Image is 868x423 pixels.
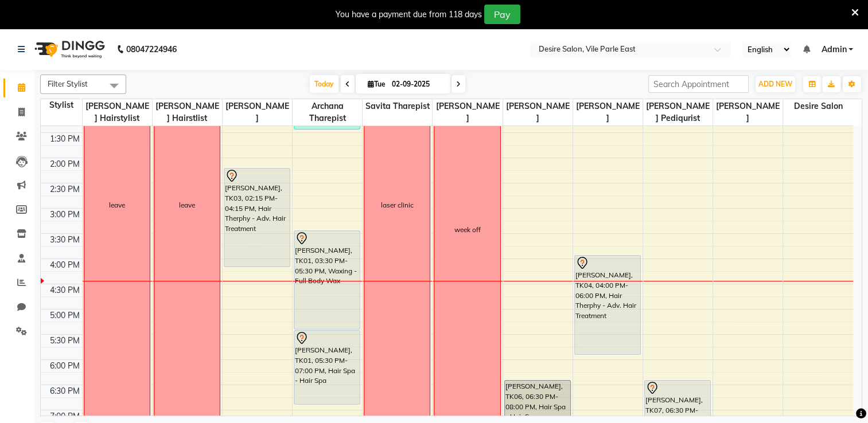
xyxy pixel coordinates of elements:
[224,169,290,267] div: [PERSON_NAME], TK03, 02:15 PM-04:15 PM, Hair Therphy - Adv. Hair Treatment
[29,33,108,65] img: logo
[758,80,792,88] span: ADD NEW
[83,99,152,126] span: [PERSON_NAME] Hairstylist
[713,99,783,126] span: [PERSON_NAME]
[643,99,713,126] span: [PERSON_NAME] Pediqurist
[153,99,222,126] span: [PERSON_NAME] Hairstlist
[365,80,388,88] span: Tue
[41,99,82,111] div: Stylist
[575,256,640,354] div: [PERSON_NAME], TK04, 04:00 PM-06:00 PM, Hair Therphy - Adv. Hair Treatment
[48,158,82,170] div: 2:00 PM
[381,200,414,210] div: laser clinic
[48,234,82,246] div: 3:30 PM
[388,76,446,93] input: 2025-09-02
[126,33,177,65] b: 08047224946
[48,335,82,347] div: 5:30 PM
[821,44,846,56] span: Admin
[48,310,82,322] div: 5:00 PM
[48,385,82,397] div: 6:30 PM
[48,360,82,372] div: 6:00 PM
[48,133,82,145] div: 1:30 PM
[179,200,195,210] div: leave
[363,99,432,113] span: savita Tharepist
[48,410,82,422] div: 7:00 PM
[109,200,125,210] div: leave
[336,9,482,21] div: You have a payment due from 118 days
[484,5,520,24] button: Pay
[433,99,502,126] span: [PERSON_NAME]
[573,99,643,126] span: [PERSON_NAME]
[310,75,338,93] span: Today
[293,99,362,126] span: Archana Tharepist
[48,79,88,88] span: Filter Stylist
[756,76,795,92] button: ADD NEW
[48,259,82,271] div: 4:00 PM
[48,209,82,221] div: 3:00 PM
[783,99,853,113] span: desire salon
[294,331,360,404] div: [PERSON_NAME], TK01, 05:30 PM-07:00 PM, Hair Spa - Hair Spa
[294,231,360,329] div: [PERSON_NAME], TK01, 03:30 PM-05:30 PM, Waxing - Full Body Wax
[454,225,480,235] div: week off
[648,75,749,93] input: Search Appointment
[48,284,82,296] div: 4:30 PM
[503,99,573,126] span: [PERSON_NAME]
[48,183,82,195] div: 2:30 PM
[223,99,292,126] span: [PERSON_NAME]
